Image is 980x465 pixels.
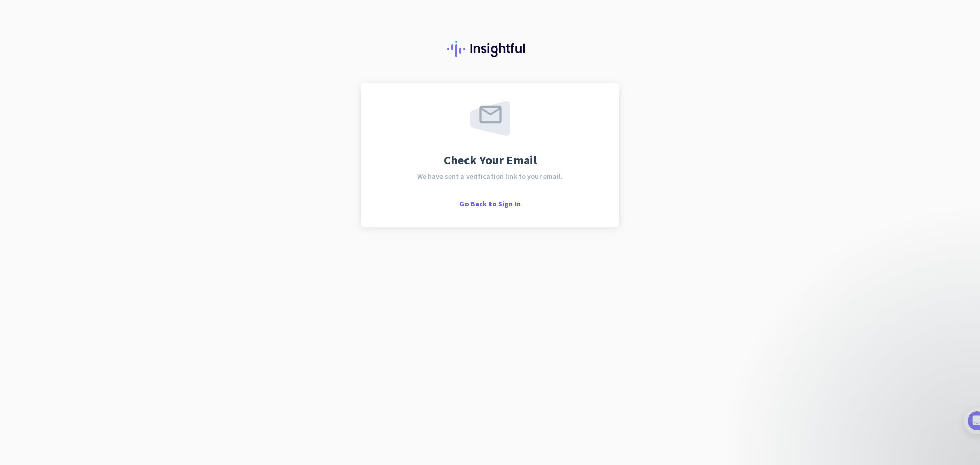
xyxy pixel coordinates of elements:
span: Check Your Email [444,154,537,166]
iframe: Intercom notifications message [771,378,975,460]
span: We have sent a verification link to your email. [417,173,563,180]
img: email-sent [470,101,510,136]
span: Go Back to Sign In [459,199,521,208]
img: Insightful [447,41,533,57]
